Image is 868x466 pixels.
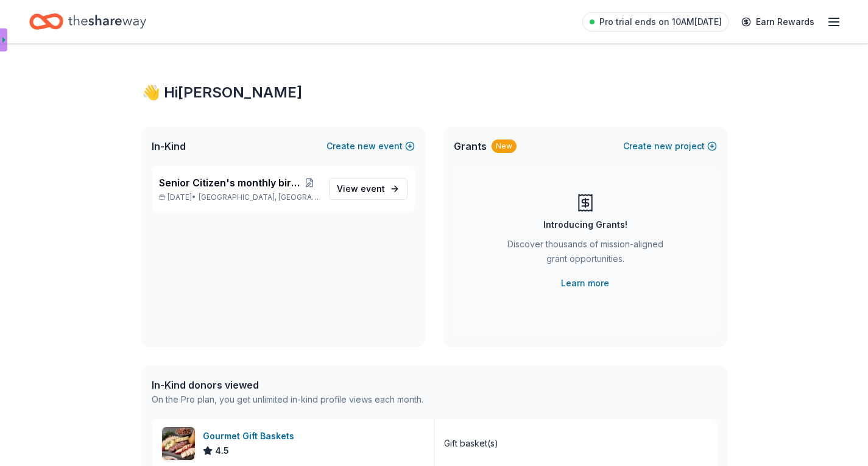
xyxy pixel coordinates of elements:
[29,7,146,36] a: Home
[361,183,385,194] span: event
[159,192,319,202] p: [DATE] •
[152,139,186,154] span: In-Kind
[329,178,408,200] a: View event
[543,217,627,232] div: Introducing Grants!
[492,139,517,153] div: New
[503,237,668,271] div: Discover thousands of mission-aligned grant opportunities.
[734,11,822,33] a: Earn Rewards
[159,175,301,190] span: Senior Citizen's monthly birthday bash
[337,182,385,196] span: View
[152,392,423,407] div: On the Pro plan, you get unlimited in-kind profile views each month.
[623,139,717,154] button: Createnewproject
[358,139,376,154] span: new
[162,427,195,460] img: Image for Gourmet Gift Baskets
[199,192,319,202] span: [GEOGRAPHIC_DATA], [GEOGRAPHIC_DATA]
[152,378,423,392] div: In-Kind donors viewed
[654,139,672,154] span: new
[561,276,609,291] a: Learn more
[582,12,729,32] a: Pro trial ends on 10AM[DATE]
[454,139,487,154] span: Grants
[203,429,299,443] div: Gourmet Gift Baskets
[142,83,727,102] div: 👋 Hi [PERSON_NAME]
[444,436,498,451] div: Gift basket(s)
[599,15,722,29] span: Pro trial ends on 10AM[DATE]
[215,443,229,458] span: 4.5
[326,139,415,154] button: Createnewevent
